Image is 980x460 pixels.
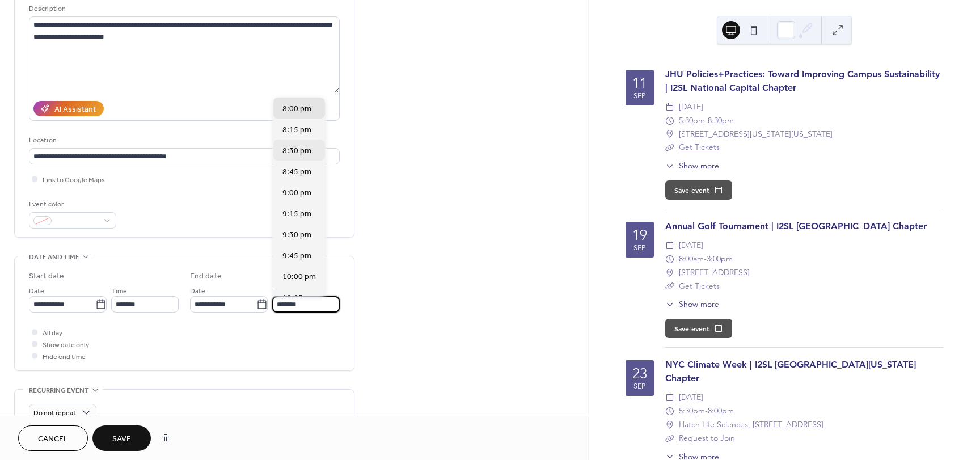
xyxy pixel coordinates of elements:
[282,145,311,157] span: 8:30 pm
[43,327,62,339] span: All day
[679,239,703,252] span: [DATE]
[282,187,311,199] span: 9:00 pm
[665,432,674,445] div: ​
[272,285,288,297] span: Time
[29,385,89,396] span: Recurring event
[633,244,645,252] div: Sep
[190,285,205,297] span: Date
[111,285,127,297] span: Time
[665,298,674,310] div: ​
[43,339,89,351] span: Show date only
[705,114,708,128] span: -
[282,208,311,220] span: 9:15 pm
[679,252,704,266] span: 8:00am
[705,404,708,418] span: -
[665,239,674,252] div: ​
[282,292,316,304] span: 10:15 pm
[665,359,916,383] a: NYC Climate Week | I2SL [GEOGRAPHIC_DATA][US_STATE] Chapter
[665,298,719,310] button: ​Show more
[190,271,222,282] div: End date
[679,160,719,172] span: Show more
[679,298,719,310] span: Show more
[665,128,674,141] div: ​
[112,433,131,445] span: Save
[679,142,720,152] a: Get Tickets
[665,180,732,200] button: Save event
[282,229,311,241] span: 9:30 pm
[665,252,674,266] div: ​
[33,101,104,116] button: AI Assistant
[282,124,311,136] span: 8:15 pm
[679,433,735,443] a: Request to Join
[707,252,733,266] span: 3:00pm
[665,404,674,418] div: ​
[708,114,734,128] span: 8:30pm
[665,266,674,280] div: ​
[18,425,88,451] button: Cancel
[665,114,674,128] div: ​
[665,280,674,293] div: ​
[54,104,96,116] div: AI Assistant
[704,252,707,266] span: -
[43,351,86,363] span: Hide end time
[29,271,64,282] div: Start date
[679,281,720,291] a: Get Tickets
[632,76,647,90] div: 11
[632,366,647,381] div: 23
[38,433,68,445] span: Cancel
[665,418,674,432] div: ​
[29,285,44,297] span: Date
[92,425,151,451] button: Save
[665,141,674,154] div: ​
[29,199,114,210] div: Event color
[665,391,674,404] div: ​
[679,114,705,128] span: 5:30pm
[29,3,337,15] div: Description
[29,134,337,146] div: Location
[708,404,734,418] span: 8:00pm
[665,160,674,172] div: ​
[679,266,750,280] span: [STREET_ADDRESS]
[679,404,705,418] span: 5:30pm
[43,174,105,186] span: Link to Google Maps
[632,228,647,242] div: 19
[679,391,703,404] span: [DATE]
[282,103,311,115] span: 8:00 pm
[29,251,79,263] span: Date and time
[665,221,927,231] a: Annual Golf Tournament | I2SL [GEOGRAPHIC_DATA] Chapter
[282,250,311,262] span: 9:45 pm
[282,166,311,178] span: 8:45 pm
[679,418,823,432] span: Hatch Life Sciences, [STREET_ADDRESS]
[679,100,703,114] span: [DATE]
[665,69,940,93] a: JHU Policies+Practices: Toward Improving Campus Sustainability | I2SL National Capital Chapter
[665,100,674,114] div: ​
[633,383,645,390] div: Sep
[665,160,719,172] button: ​Show more
[282,271,316,283] span: 10:00 pm
[679,128,833,141] span: [STREET_ADDRESS][US_STATE][US_STATE]
[33,407,76,420] span: Do not repeat
[665,319,732,338] button: Save event
[633,92,645,100] div: Sep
